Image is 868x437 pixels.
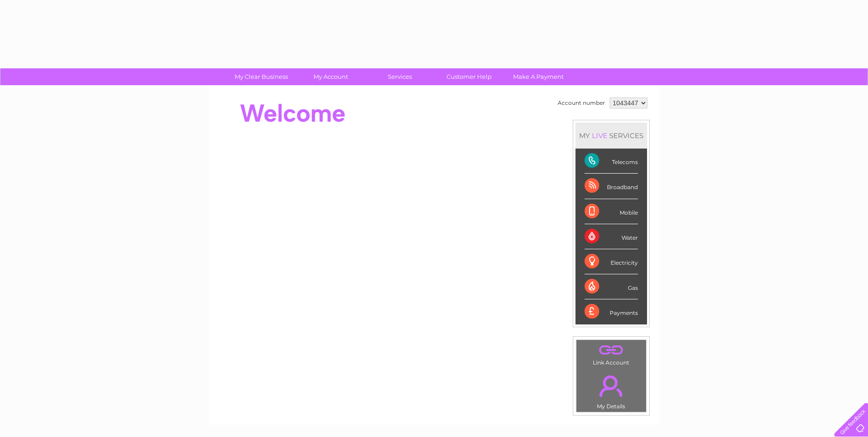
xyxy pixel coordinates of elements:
div: Broadband [585,174,638,199]
a: Customer Help [431,68,507,85]
div: MY SERVICES [575,123,647,149]
td: Account number [555,95,607,111]
div: Telecoms [585,149,638,174]
div: Mobile [585,199,638,224]
a: . [579,342,644,358]
a: . [579,370,644,402]
div: Payments [585,299,638,324]
a: My Account [293,68,368,85]
div: Gas [585,274,638,299]
td: Link Account [576,339,647,368]
a: My Clear Business [224,68,299,85]
div: Electricity [585,249,638,274]
td: My Details [576,368,647,412]
a: Services [362,68,437,85]
div: LIVE [590,131,609,140]
a: Make A Payment [501,68,576,85]
div: Water [585,224,638,249]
